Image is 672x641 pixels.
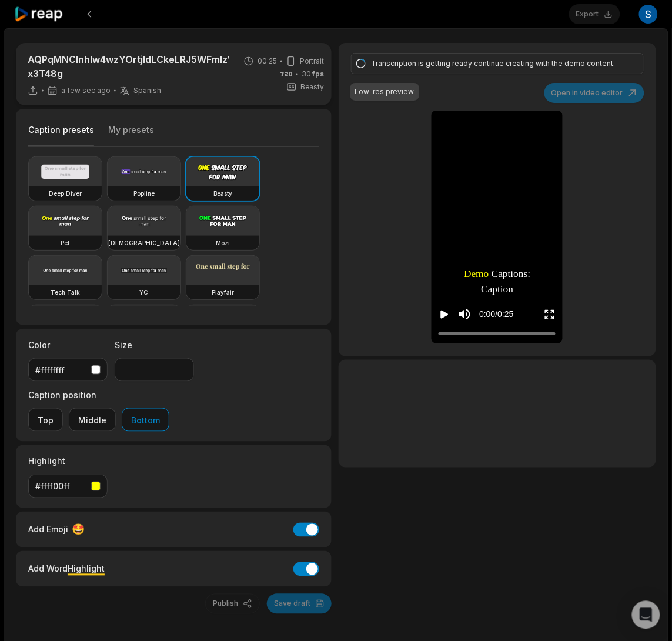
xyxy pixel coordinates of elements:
button: Play video [439,303,450,325]
h3: Tech Talk [51,288,80,297]
label: Caption position [28,389,169,401]
span: 30 [302,69,325,79]
div: 0:00 / 0:25 [479,308,513,320]
h3: Playfair [212,288,234,297]
span: Beasty [300,82,325,92]
h3: Beasty [213,189,232,198]
label: Color [28,339,108,351]
span: fps [313,69,325,78]
h3: YC [140,288,149,297]
label: Highlight [28,455,108,468]
button: #ffff00ff [28,475,108,498]
h3: Mozi [216,238,230,248]
button: Caption presets [28,124,94,147]
div: Low-res preview [355,86,414,97]
span: Demo [464,266,489,281]
span: Add Emoji [28,523,68,536]
div: Open Intercom Messenger [632,601,660,629]
button: Middle [69,408,116,432]
span: a few sec ago [61,86,111,95]
span: 🤩 [72,522,85,537]
button: Mute sound [457,307,472,322]
button: Publish [205,594,260,614]
div: #ffffffff [35,364,86,376]
button: Enter Fullscreen [544,303,556,325]
span: Spanish [133,86,161,95]
label: Size [115,339,194,351]
h3: Pet [61,238,70,248]
button: Top [28,408,63,432]
span: 00:25 [258,56,277,66]
h3: Deep Diver [49,189,82,198]
p: AQPqMNCInhlw4wzYOrtjldLCkeLRJ5WFmlzW0CHatgRfLJe_vZLzBRKmZzCcQeoxkDoGwXpFPEKVF5kV775v76NPHmNdirACK... [28,52,229,81]
div: Add Word [28,561,105,577]
div: Transcription is getting ready continue creating with the demo content. [372,58,620,69]
span: Captions: [492,266,530,281]
span: Highlight [68,564,105,574]
button: #ffffffff [28,358,108,382]
span: Portrait [300,56,325,66]
button: My presets [108,124,154,146]
div: #ffff00ff [35,480,86,493]
h3: Popline [133,189,155,198]
button: Bottom [122,408,169,432]
h3: [DEMOGRAPHIC_DATA] [108,238,180,248]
